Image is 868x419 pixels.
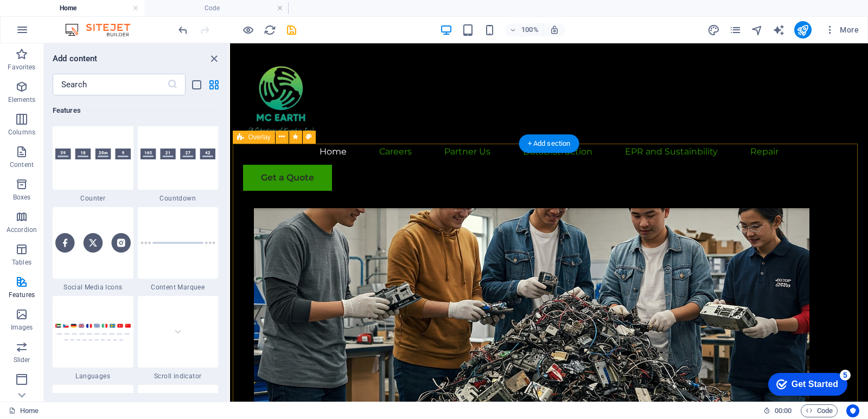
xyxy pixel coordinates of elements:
div: Social Media Icons [53,207,133,292]
img: counter.svg [55,149,131,160]
i: Reload page [264,24,276,36]
div: Get Started [32,12,79,22]
i: Publish [796,24,809,36]
p: Columns [8,128,35,137]
div: Counter [53,118,133,203]
div: Scroll indicator [138,296,219,381]
h4: Code [144,2,289,14]
div: Content Marquee [138,207,219,292]
i: Pages (Ctrl+Alt+S) [729,24,742,36]
p: Boxes [13,193,31,202]
button: Click here to leave preview mode and continue editing [241,23,254,36]
span: Overlay [248,134,271,140]
button: Usercentrics [846,404,859,417]
p: Features [9,291,35,299]
p: Content [10,160,34,169]
p: Accordion [7,225,37,234]
i: Undo: Delete elements (Ctrl+Z) [177,24,189,36]
button: close panel [207,52,220,65]
img: sroll-down.png [141,307,216,357]
div: + Add section [519,134,579,153]
button: pages [729,23,742,36]
div: Countdown [138,118,219,203]
button: design [707,23,720,36]
button: save [285,23,298,36]
span: Counter [53,194,133,203]
span: Social Media Icons [53,283,133,292]
h6: Add content [53,52,98,65]
div: 5 [80,2,91,13]
span: Countdown [138,194,219,203]
span: Content Marquee [138,283,219,292]
h6: 100% [521,23,539,36]
button: publish [794,21,812,38]
span: Languages [53,372,133,381]
button: More [820,21,863,38]
span: Scroll indicator [138,372,219,381]
h6: Features [53,104,218,117]
p: Tables [12,258,31,267]
img: languages.svg [55,323,131,341]
i: On resize automatically adjust zoom level to fit chosen device. [550,25,559,35]
p: Images [11,323,33,332]
p: Slider [14,356,30,364]
a: Click to cancel selection. Double-click to open Pages [9,404,39,417]
img: countdown.svg [141,149,216,160]
p: Header [11,388,33,397]
div: Languages [53,296,133,381]
button: 100% [505,23,544,36]
button: Code [801,404,838,417]
button: undo [176,23,189,36]
span: Code [806,404,833,417]
div: Get Started 5 items remaining, 0% complete [9,5,88,28]
button: navigator [751,23,764,36]
i: Design (Ctrl+Alt+Y) [707,24,720,36]
img: Editor Logo [62,23,144,36]
input: Search [53,74,167,95]
button: reload [263,23,276,36]
i: Navigator [751,24,763,36]
span: : [782,407,784,415]
button: grid-view [207,78,220,91]
i: Save (Ctrl+S) [285,24,298,36]
span: More [825,24,859,35]
img: Marquee.svg [141,241,216,244]
p: Elements [8,95,36,104]
h6: Session time [763,404,792,417]
span: 00 00 [775,404,792,417]
p: Favorites [8,63,35,72]
button: text_generator [773,23,786,36]
button: list-view [190,78,203,91]
i: AI Writer [773,24,785,36]
img: social-media.svg [55,233,131,252]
